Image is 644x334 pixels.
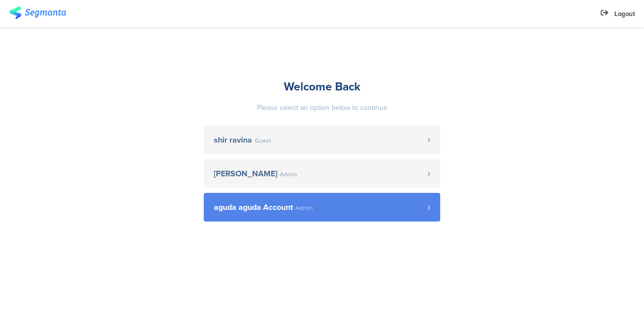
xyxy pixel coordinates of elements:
[204,78,440,95] div: Welcome Back
[204,159,440,188] a: [PERSON_NAME] Admin
[214,203,293,211] span: aguda aguda Account
[204,102,440,113] div: Please select an option below to continue
[214,170,277,178] span: [PERSON_NAME]
[204,126,440,154] a: shir ravina Guest
[9,7,66,19] img: segmanta logo
[295,205,313,211] span: Admin
[614,9,635,19] span: Logout
[255,138,271,144] span: Guest
[214,136,252,144] span: shir ravina
[280,171,297,177] span: Admin
[204,193,440,221] a: aguda aguda Account Admin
